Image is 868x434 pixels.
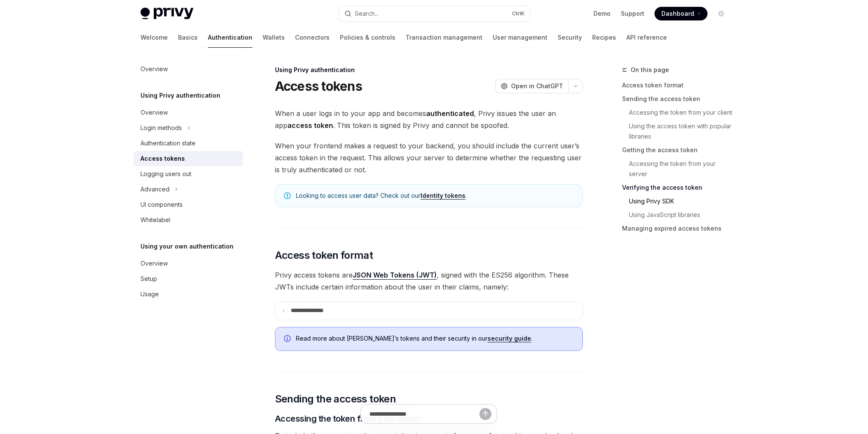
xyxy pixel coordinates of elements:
div: Overview [140,258,168,269]
span: Read more about [PERSON_NAME]’s tokens and their security in our . [296,334,574,343]
span: Ctrl K [512,10,525,17]
div: Search... [355,9,379,19]
a: Transaction management [406,27,482,48]
button: Search...CtrlK [339,6,530,21]
a: Authentication state [134,136,243,151]
a: Demo [593,9,611,18]
a: Managing expired access tokens [622,222,735,235]
a: Connectors [295,27,330,48]
a: Usage [134,286,243,302]
span: Access token format [275,249,373,262]
span: Dashboard [661,9,694,18]
div: Authentication state [140,138,196,148]
div: Overview [140,64,168,74]
a: Setup [134,271,243,286]
div: Setup [140,274,157,284]
span: Sending the access token [275,392,396,406]
a: Welcome [140,27,168,48]
div: Advanced [140,184,170,194]
span: Open in ChatGPT [511,82,563,90]
div: Using Privy authentication [275,66,583,74]
a: JSON Web Tokens (JWT) [353,271,437,280]
img: light logo [140,8,193,20]
a: User management [493,27,547,48]
a: Access token format [622,78,735,92]
a: Authentication [208,27,252,48]
a: API reference [626,27,667,48]
div: Access tokens [140,153,185,164]
a: Using the access token with popular libraries [629,119,735,143]
a: Logging users out [134,166,243,182]
h1: Access tokens [275,78,362,94]
a: Recipes [592,27,616,48]
a: Whitelabel [134,212,243,228]
div: Logging users out [140,169,191,179]
a: Overview [134,256,243,271]
a: Getting the access token [622,143,735,157]
a: Overview [134,105,243,120]
a: Access tokens [134,151,243,166]
div: UI components [140,200,183,210]
span: When your frontend makes a request to your backend, you should include the current user’s access ... [275,140,583,176]
div: Login methods [140,123,182,133]
div: Usage [140,289,159,299]
h5: Using your own authentication [140,241,234,252]
button: Open in ChatGPT [495,79,568,93]
div: Whitelabel [140,215,170,225]
a: Dashboard [655,7,707,20]
a: Support [621,9,644,18]
strong: authenticated [426,109,474,118]
span: On this page [631,65,669,75]
button: Send message [479,408,491,420]
div: Overview [140,107,168,118]
h5: Using Privy authentication [140,90,220,101]
svg: Note [284,192,291,199]
span: Privy access tokens are , signed with the ES256 algorithm. These JWTs include certain information... [275,269,583,293]
a: Security [558,27,582,48]
a: Using Privy SDK [629,194,735,208]
svg: Info [284,335,292,344]
button: Toggle dark mode [714,7,728,20]
a: Identity tokens [421,192,465,200]
a: Policies & controls [340,27,395,48]
a: Accessing the token from your server [629,157,735,181]
a: Verifying the access token [622,181,735,194]
a: Overview [134,61,243,77]
span: When a user logs in to your app and becomes , Privy issues the user an app . This token is signed... [275,107,583,131]
a: UI components [134,197,243,212]
a: Basics [178,27,198,48]
a: security guide [488,335,531,342]
a: Wallets [263,27,285,48]
span: Looking to access user data? Check out our . [296,191,574,200]
strong: access token [287,121,333,130]
a: Using JavaScript libraries [629,208,735,222]
a: Accessing the token from your client [629,106,735,119]
a: Sending the access token [622,92,735,106]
